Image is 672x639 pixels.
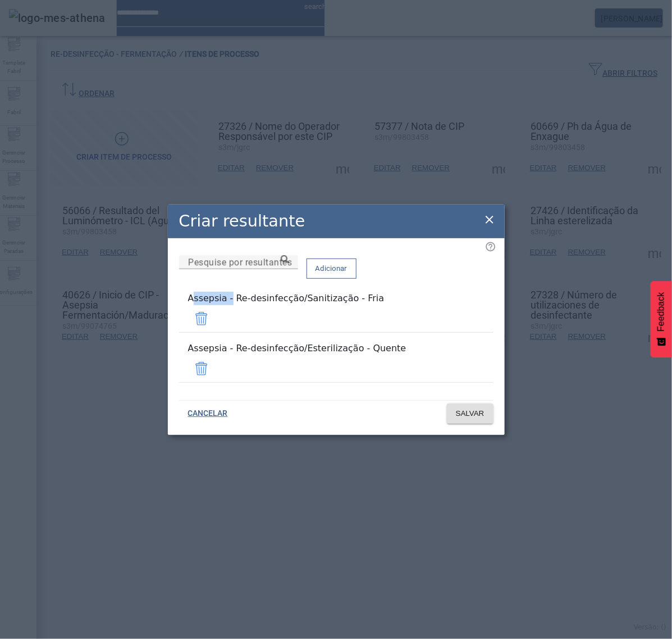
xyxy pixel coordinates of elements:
span: SALVAR [456,408,484,419]
button: SALVAR [447,404,493,424]
div: Assepsia - Re-desinfecção/Sanitização - Fria [188,292,484,305]
span: Adicionar [316,263,348,274]
button: CANCELAR [179,404,237,424]
mat-label: Pesquise por resultantes [188,257,292,268]
span: CANCELAR [188,408,228,419]
input: Number [188,256,289,269]
button: Feedback - Mostrar pesquisa [651,281,672,357]
button: Adicionar [307,259,356,279]
div: Assepsia - Re-desinfecção/Esterilização - Quente [188,342,484,355]
span: Feedback [656,292,666,332]
h2: Criar resultante [179,209,305,233]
